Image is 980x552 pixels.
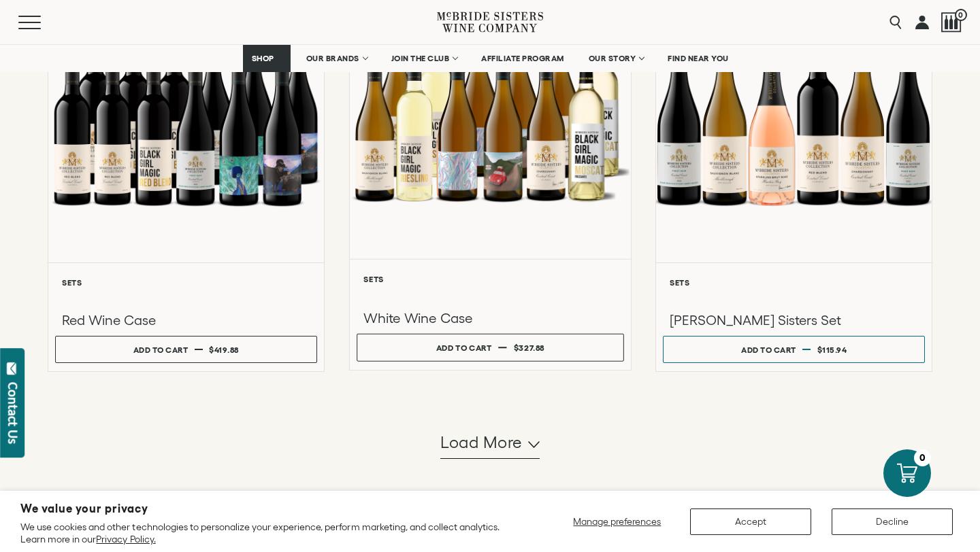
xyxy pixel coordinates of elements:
[670,278,918,287] h6: Sets
[589,54,636,63] span: OUR STORY
[436,338,491,358] div: Add to cart
[440,431,523,454] span: Load more
[20,503,518,515] h2: We value your privacy
[363,309,617,327] h3: White Wine Case
[955,9,967,21] span: 0
[663,336,925,363] button: Add to cart $115.94
[363,275,617,283] h6: Sets
[306,54,359,63] span: OUR BRANDS
[6,382,20,444] div: Contact Us
[741,340,796,360] div: Add to cart
[481,54,564,63] span: AFFILIATE PROGRAM
[391,54,450,63] span: JOIN THE CLUB
[20,521,518,545] p: We use cookies and other technologies to personalize your experience, perform marketing, and coll...
[357,334,623,362] button: Add to cart $327.88
[96,534,155,545] a: Privacy Policy.
[659,45,738,72] a: FIND NEAR YOU
[382,45,466,72] a: JOIN THE CLUB
[252,54,275,63] span: SHOP
[297,45,376,72] a: OUR BRANDS
[440,426,540,459] button: Load more
[580,45,653,72] a: OUR STORY
[133,340,189,360] div: Add to cart
[18,16,67,29] button: Mobile Menu Trigger
[690,508,811,535] button: Accept
[243,45,291,72] a: SHOP
[62,311,310,329] h3: Red Wine Case
[670,311,918,329] h3: [PERSON_NAME] Sisters Set
[209,345,239,354] span: $419.88
[565,508,670,535] button: Manage preferences
[573,516,661,527] span: Manage preferences
[668,54,729,63] span: FIND NEAR YOU
[817,345,847,354] span: $115.94
[832,508,953,535] button: Decline
[472,45,573,72] a: AFFILIATE PROGRAM
[513,343,544,352] span: $327.88
[55,336,317,363] button: Add to cart $419.88
[62,278,310,287] h6: Sets
[914,449,931,466] div: 0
